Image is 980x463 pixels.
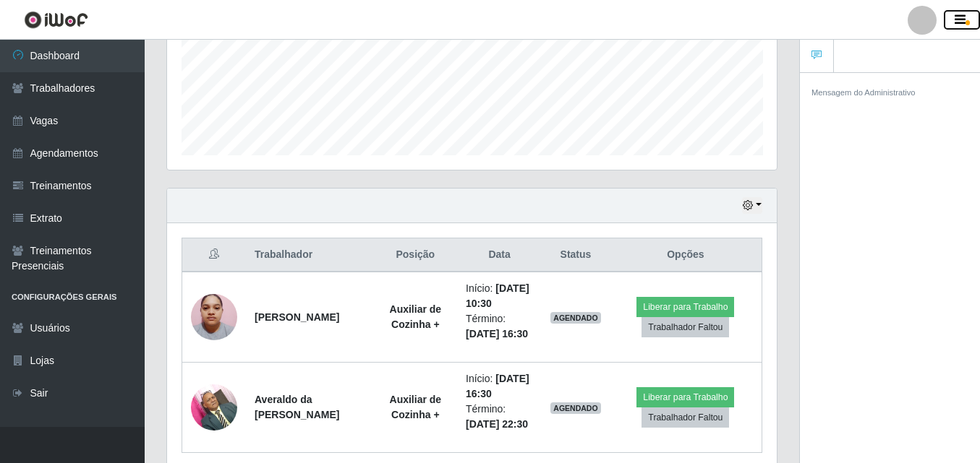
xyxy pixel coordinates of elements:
span: AGENDADO [550,402,601,414]
small: Mensagem do Administrativo [811,88,916,97]
li: Término: [466,311,533,342]
button: Trabalhador Faltou [642,317,729,337]
span: AGENDADO [550,312,601,324]
time: [DATE] 16:30 [466,328,528,339]
time: [DATE] 16:30 [466,373,529,399]
img: 1697117733428.jpeg [191,376,237,438]
li: Início: [466,281,533,311]
th: Posição [374,238,457,272]
strong: Auxiliar de Cozinha + [390,394,442,420]
img: 1726874061374.jpeg [191,286,237,347]
th: Data [457,238,542,272]
li: Início: [466,371,533,402]
time: [DATE] 22:30 [466,418,528,430]
button: Trabalhador Faltou [642,407,729,428]
button: Liberar para Trabalho [636,297,734,317]
strong: Averaldo da [PERSON_NAME] [255,394,339,420]
strong: Auxiliar de Cozinha + [390,303,442,330]
th: Opções [610,238,762,272]
time: [DATE] 10:30 [466,282,529,309]
strong: [PERSON_NAME] [255,311,339,323]
th: Status [542,238,610,272]
button: Liberar para Trabalho [636,387,734,407]
th: Trabalhador [246,238,374,272]
li: Término: [466,402,533,432]
img: CoreUI Logo [24,11,88,29]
